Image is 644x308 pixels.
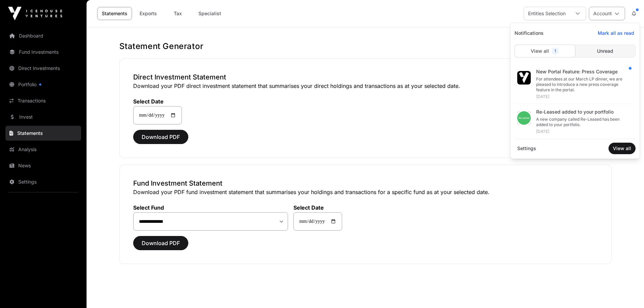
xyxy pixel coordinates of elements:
[536,94,630,99] div: [DATE]
[97,7,132,20] a: Statements
[119,41,612,52] h1: Statement Generator
[589,7,625,20] button: Account
[536,109,630,115] div: Re-Leased added to your portfolio
[194,7,225,20] a: Specialist
[133,243,188,250] a: Download PDF
[610,276,644,308] iframe: Chat Widget
[524,7,570,20] div: Entities Selection
[536,68,630,75] div: New Portal Feature: Press Coverage
[5,77,81,92] a: Portfolio
[142,133,180,141] span: Download PDF
[536,117,630,127] div: A new company called Re-Leased has been added to your portfolio.
[5,110,81,124] a: Invest
[597,48,613,54] span: Unread
[8,7,62,20] img: Icehouse Ventures Logo
[594,28,638,39] button: Mark all as read
[512,27,546,39] span: Notifications
[515,64,636,104] a: New Portal Feature: Press CoverageFor attendees at our March LP dinner, we are pleased to introdu...
[5,93,81,108] a: Transactions
[515,142,539,155] a: Settings
[5,61,81,76] a: Direct Investments
[133,72,598,82] h3: Direct Investment Statement
[515,104,636,139] a: Re-Leased added to your portfolioA new company called Re-Leased has been added to your portfolio....
[133,98,182,105] label: Select Date
[133,179,598,188] h3: Fund Investment Statement
[536,129,630,134] div: [DATE]
[133,236,188,250] button: Download PDF
[133,137,188,143] a: Download PDF
[142,239,180,247] span: Download PDF
[5,174,81,189] a: Settings
[5,158,81,173] a: News
[135,7,162,20] a: Exports
[517,111,531,125] img: download.png
[5,126,81,141] a: Statements
[293,204,342,211] label: Select Date
[5,142,81,157] a: Analysis
[598,30,634,37] span: Mark all as read
[536,76,630,93] div: For attendees at our March LP dinner, we are pleased to introduce a new press coverage feature in...
[164,7,191,20] a: Tax
[613,145,631,152] span: View all
[133,204,288,211] label: Select Fund
[133,82,598,90] p: Download your PDF direct investment statement that summarises your direct holdings and transactio...
[133,130,188,144] button: Download PDF
[519,72,529,83] img: iv-small-logo.svg
[5,45,81,60] a: Fund Investments
[5,28,81,43] a: Dashboard
[133,188,598,196] p: Download your PDF fund investment statement that summarises your holdings and transactions for a ...
[609,143,636,154] button: View all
